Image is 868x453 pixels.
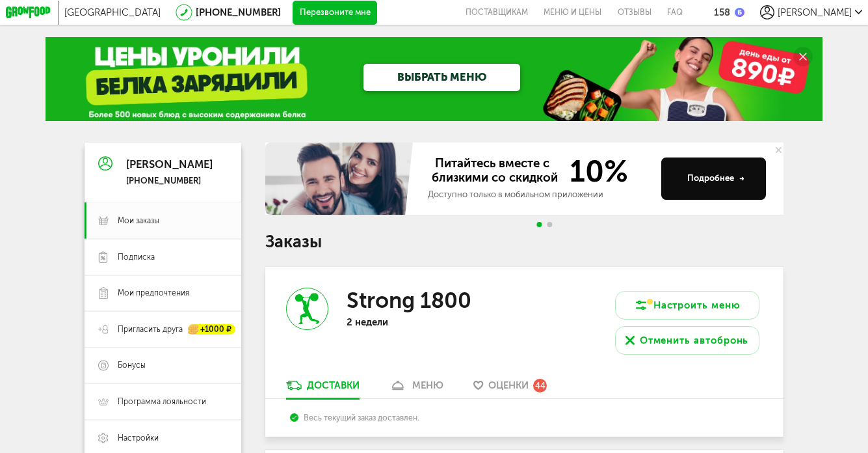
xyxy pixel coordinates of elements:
[265,143,416,215] img: family-banner.579af9d.jpg
[290,413,759,422] div: Весь текущий заказ доставлен.
[363,64,520,91] a: ВЫБРАТЬ МЕНЮ
[118,288,189,299] span: Мои предпочтения
[280,379,365,398] a: Доставки
[85,383,241,420] a: Программа лояльности
[64,7,161,18] span: [GEOGRAPHIC_DATA]
[615,326,760,355] button: Отменить автобронь
[118,396,206,407] span: Программа лояльности
[412,379,443,391] div: меню
[265,234,783,250] h1: Заказы
[188,324,235,335] div: +1000 ₽
[547,222,552,227] span: Go to slide 2
[118,215,159,226] span: Мои заказы
[118,433,159,444] span: Настройки
[615,291,760,320] button: Настроить меню
[561,156,628,186] span: 10%
[126,176,213,187] div: [PHONE_NUMBER]
[347,288,471,314] h3: Strong 1800
[118,252,155,263] span: Подписка
[384,379,449,398] a: меню
[196,7,281,18] a: [PHONE_NUMBER]
[347,316,503,328] p: 2 недели
[118,360,146,371] span: Бонусы
[778,7,852,18] span: [PERSON_NAME]
[126,158,213,171] div: [PERSON_NAME]
[293,1,377,25] button: Перезвоните мне
[428,156,561,186] span: Питайтесь вместе с близкими со скидкой
[687,172,745,185] div: Подробнее
[467,379,553,398] a: Оценки 44
[85,239,241,275] a: Подписка
[85,275,241,312] a: Мои предпочтения
[85,311,241,348] a: Пригласить друга +1000 ₽
[118,324,183,335] span: Пригласить друга
[735,8,744,18] img: bonus_b.cdccf46.png
[488,379,529,391] span: Оценки
[714,7,730,18] div: 158
[307,379,360,391] div: Доставки
[640,333,749,348] div: Отменить автобронь
[661,158,766,200] button: Подробнее
[85,202,241,239] a: Мои заказы
[85,348,241,384] a: Бонусы
[428,189,651,201] div: Доступно только в мобильном приложении
[537,222,542,227] span: Go to slide 1
[533,379,547,392] div: 44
